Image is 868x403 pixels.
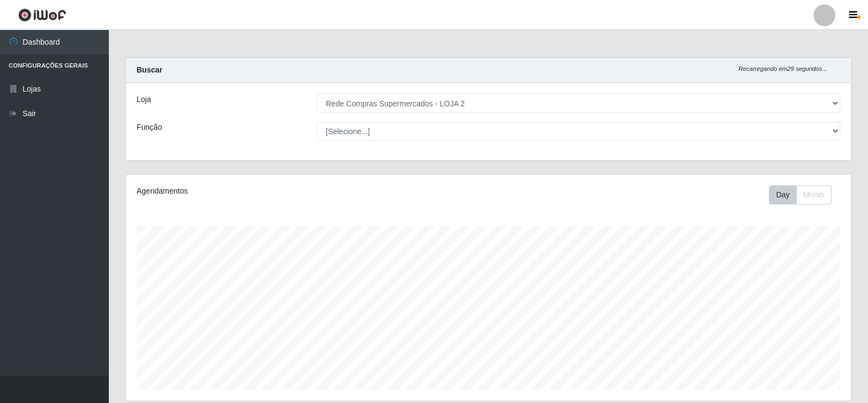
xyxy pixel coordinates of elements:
[769,185,840,204] div: Toolbar with button groups
[796,185,832,204] button: Month
[769,185,832,204] div: First group
[137,122,162,133] label: Função
[18,8,66,22] img: CoreUI Logo
[769,185,797,204] button: Day
[738,65,827,72] i: Recarregando em 29 segundos...
[137,185,420,197] div: Agendamentos
[137,65,162,74] strong: Buscar
[137,94,151,105] label: Loja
